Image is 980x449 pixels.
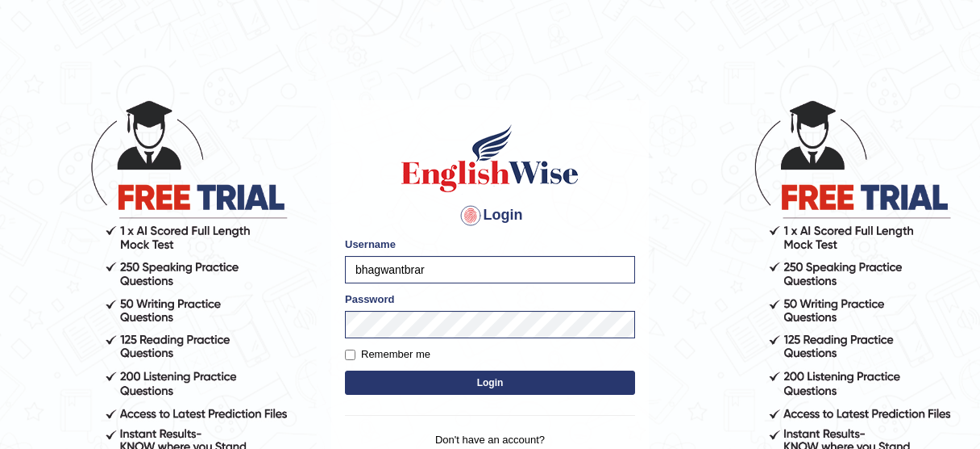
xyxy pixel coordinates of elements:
[345,371,635,395] button: Login
[345,346,430,363] label: Remember me
[345,203,635,229] h4: Login
[345,237,396,252] label: Username
[398,122,582,195] img: Logo of English Wise sign in for intelligent practice with AI
[345,292,394,307] label: Password
[345,350,355,360] input: Remember me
